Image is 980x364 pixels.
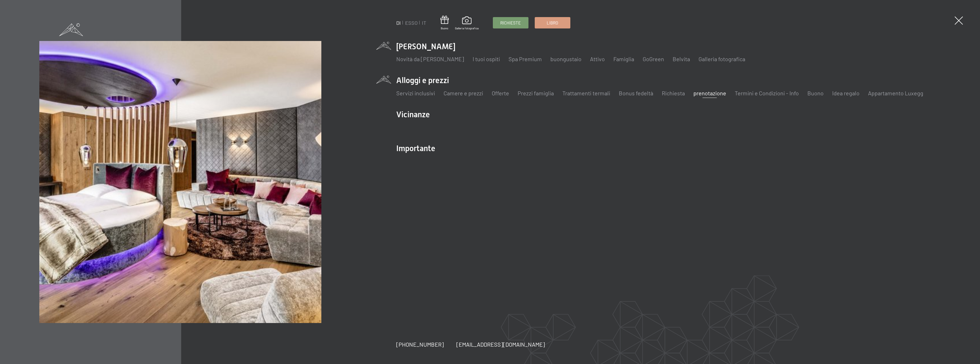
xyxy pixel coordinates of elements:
[509,55,542,62] a: Spa Premium
[440,16,449,30] a: Buono
[693,90,726,96] a: prenotazione
[456,341,545,348] font: [EMAIL_ADDRESS][DOMAIN_NAME]
[550,55,581,62] a: buongustaio
[619,90,653,96] a: Bonus fedeltà
[396,340,444,348] a: [PHONE_NUMBER]
[405,20,418,26] a: ESSO
[662,90,685,96] a: Richiesta
[492,90,509,96] a: Offerte
[455,17,479,30] a: Galleria fotografica
[518,90,554,96] a: Prezzi famiglia
[832,90,859,96] a: Idea regalo
[493,17,528,28] a: Richieste
[473,55,500,62] a: I tuoi ospiti
[562,90,610,96] a: Trattamenti termali
[455,26,479,30] font: Galleria fotografica
[456,340,545,348] a: [EMAIL_ADDRESS][DOMAIN_NAME]
[590,55,605,62] a: Attivo
[396,20,401,26] a: DI
[673,55,690,62] a: Belvita
[807,90,824,96] a: Buono
[441,26,448,30] font: Buono
[396,55,464,62] a: Novità da [PERSON_NAME]
[547,20,558,25] font: Libro
[39,41,322,323] img: Wellness Hotel Alto Adige SCHWARZENSTEIN - Vacanze benessere nelle Alpi, escursioni e benessere
[643,55,664,62] a: GoGreen
[613,55,634,62] a: Famiglia
[535,17,570,28] a: Libro
[699,55,745,62] a: Galleria fotografica
[444,90,483,96] a: Camere e prezzi
[422,20,426,26] a: IT
[396,90,435,96] a: Servizi inclusivi
[500,20,521,25] font: Richieste
[735,90,799,96] a: Termini e Condizioni - Info
[396,341,444,348] font: [PHONE_NUMBER]
[868,90,923,96] a: Appartamento Luxegg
